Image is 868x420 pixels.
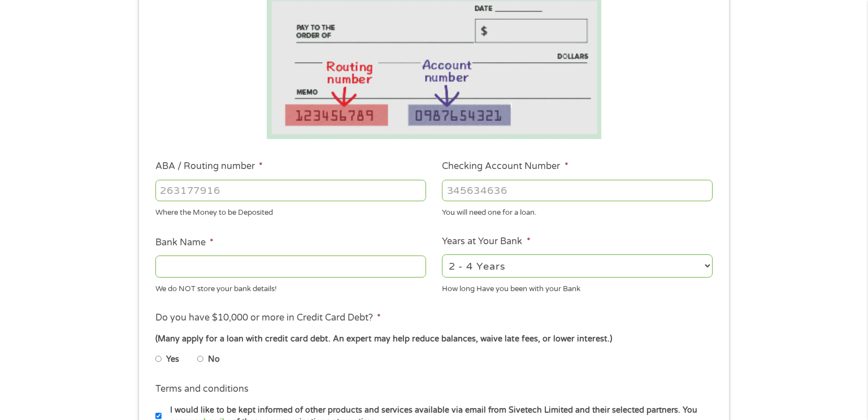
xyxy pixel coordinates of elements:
[155,383,249,395] label: Terms and conditions
[155,203,426,219] div: Where the Money to be Deposited
[155,333,713,345] div: (Many apply for a loan with credit card debt. An expert may help reduce balances, waive late fees...
[155,312,381,324] label: Do you have $10,000 or more in Credit Card Debt?
[166,353,179,366] label: Yes
[442,161,568,172] label: Checking Account Number
[155,279,426,295] div: We do NOT store your bank details!
[155,161,263,172] label: ABA / Routing number
[442,180,713,201] input: 345634636
[442,236,530,248] label: Years at Your Bank
[442,279,713,295] div: How long Have you been with your Bank
[442,203,713,219] div: You will need one for a loan.
[208,353,220,366] label: No
[155,237,214,249] label: Bank Name
[155,180,426,201] input: 263177916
